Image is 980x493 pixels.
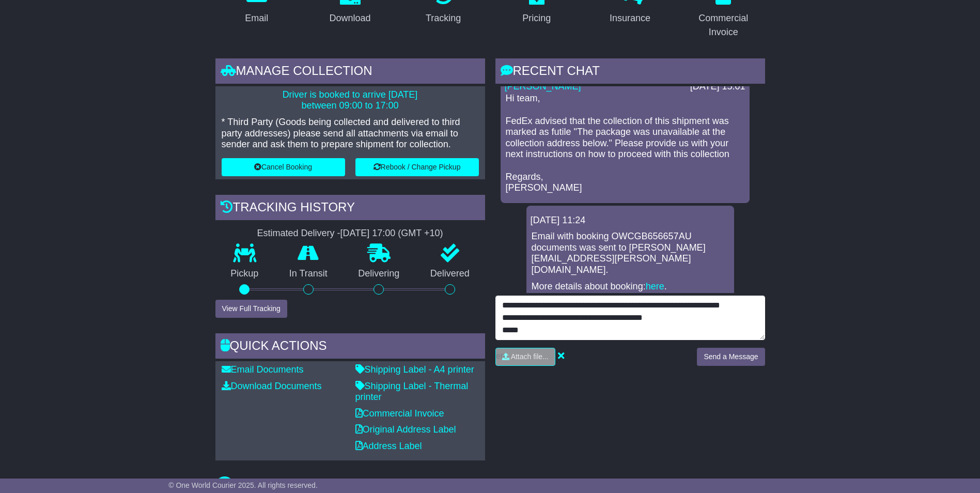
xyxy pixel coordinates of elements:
[505,81,581,91] a: [PERSON_NAME]
[690,81,745,93] div: [DATE] 15:01
[697,348,765,366] button: Send a Message
[215,333,485,361] div: Quick Actions
[355,441,422,451] a: Address Label
[215,195,485,223] div: Tracking history
[222,364,304,375] a: Email Documents
[355,158,479,176] button: Rebook / Change Pickup
[222,89,479,112] p: Driver is booked to arrive [DATE] between 09:00 to 17:00
[329,11,370,25] div: Download
[245,11,268,25] div: Email
[355,424,456,435] a: Original Address Label
[415,268,485,280] p: Delivered
[215,58,485,86] div: Manage collection
[646,281,664,291] a: here
[215,300,287,318] button: View Full Tracking
[355,381,469,403] a: Shipping Label - Thermal printer
[426,11,461,25] div: Tracking
[343,268,415,280] p: Delivering
[355,364,474,375] a: Shipping Label - A4 printer
[222,158,345,176] button: Cancel Booking
[215,228,485,239] div: Estimated Delivery -
[689,11,758,39] div: Commercial Invoice
[532,281,729,292] p: More details about booking: .
[532,231,729,275] p: Email with booking OWCGB656657AU documents was sent to [PERSON_NAME][EMAIL_ADDRESS][PERSON_NAME][...
[222,381,322,391] a: Download Documents
[274,268,343,280] p: In Transit
[340,228,443,239] div: [DATE] 17:00 (GMT +10)
[495,58,765,86] div: RECENT CHAT
[522,11,551,25] div: Pricing
[506,93,744,193] p: Hi team, FedEx advised that the collection of this shipment was marked as futile "The package was...
[222,117,479,150] p: * Third Party (Goods being collected and delivered to third party addresses) please send all atta...
[610,11,650,25] div: Insurance
[215,268,274,280] p: Pickup
[531,215,730,226] div: [DATE] 11:24
[168,481,318,489] span: © One World Courier 2025. All rights reserved.
[355,408,444,419] a: Commercial Invoice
